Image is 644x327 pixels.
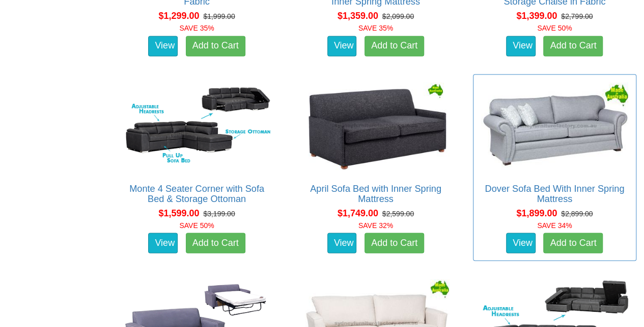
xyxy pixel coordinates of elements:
[121,80,273,173] img: Monte 4 Seater Corner with Sofa Bed & Storage Ottoman
[479,80,631,173] img: Dover Sofa Bed With Inner Spring Mattress
[186,233,245,253] a: Add to Cart
[203,209,235,217] del: $3,199.00
[148,36,178,56] a: View
[327,36,357,56] a: View
[358,221,393,229] font: SAVE 32%
[338,208,378,218] span: $1,749.00
[358,24,393,32] font: SAVE 35%
[129,183,264,204] a: Monte 4 Seater Corner with Sofa Bed & Storage Ottoman
[506,36,536,56] a: View
[310,183,441,204] a: April Sofa Bed with Inner Spring Mattress
[506,233,536,253] a: View
[365,36,424,56] a: Add to Cart
[537,24,572,32] font: SAVE 50%
[179,24,214,32] font: SAVE 35%
[537,221,572,229] font: SAVE 34%
[382,209,414,217] del: $2,599.00
[203,12,235,20] del: $1,999.00
[561,12,593,20] del: $2,799.00
[338,11,378,21] span: $1,359.00
[543,36,603,56] a: Add to Cart
[158,11,199,21] span: $1,299.00
[543,233,603,253] a: Add to Cart
[516,11,557,21] span: $1,399.00
[382,12,414,20] del: $2,099.00
[327,233,357,253] a: View
[299,80,452,173] img: April Sofa Bed with Inner Spring Mattress
[561,209,593,217] del: $2,899.00
[186,36,245,56] a: Add to Cart
[158,208,199,218] span: $1,599.00
[516,208,557,218] span: $1,899.00
[148,233,178,253] a: View
[365,233,424,253] a: Add to Cart
[485,183,624,204] a: Dover Sofa Bed With Inner Spring Mattress
[179,221,214,229] font: SAVE 50%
